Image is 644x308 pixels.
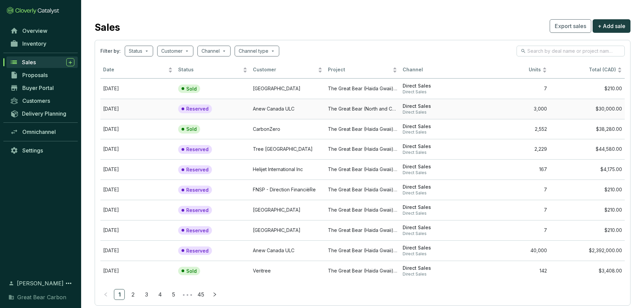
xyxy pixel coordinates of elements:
[325,180,400,200] td: The Great Bear (Haida Gwaii) Forest Carbon Project
[212,292,217,297] span: right
[22,110,66,117] span: Delivery Planning
[253,67,316,73] span: Customer
[100,159,175,180] td: Sep 05 2025
[598,22,625,30] span: + Add sale
[589,67,616,72] span: Total (CAD)
[325,119,400,139] td: The Great Bear (Haida Gwaii) Forest Carbon Project
[186,268,197,274] p: Sold
[250,139,325,159] td: Tree Canada
[250,261,325,281] td: Veritree
[475,139,550,159] td: 2,229
[186,207,209,213] p: Reserved
[100,289,111,300] li: Previous Page
[325,99,400,119] td: The Great Bear (North and Central-Mid Coast) Forest Carbon Project
[100,261,175,281] td: Aug 21 2025
[550,119,625,139] td: $38,280.00
[155,289,165,300] a: 4
[168,289,178,300] a: 5
[95,20,120,34] h2: Sales
[250,159,325,180] td: Helijet International Inc
[475,261,550,281] td: 142
[100,78,175,99] td: Aug 28 2025
[550,180,625,200] td: $210.00
[250,220,325,240] td: University Of Guelph
[22,97,50,104] span: Customers
[403,184,472,190] span: Direct Sales
[7,38,78,49] a: Inventory
[7,25,78,37] a: Overview
[325,78,400,99] td: The Great Bear (Haida Gwaii) Forest Carbon Project
[550,200,625,220] td: $210.00
[403,231,472,236] span: Direct Sales
[403,204,472,211] span: Direct Sales
[250,62,325,78] th: Customer
[403,89,472,95] span: Direct Sales
[550,78,625,99] td: $210.00
[403,143,472,150] span: Direct Sales
[22,147,43,154] span: Settings
[141,289,152,300] li: 3
[7,108,78,119] a: Delivery Planning
[475,78,550,99] td: 7
[7,82,78,94] a: Buyer Portal
[127,289,138,300] li: 2
[403,123,472,130] span: Direct Sales
[555,22,586,30] span: Export sales
[182,289,192,300] li: Next 5 Pages
[475,240,550,261] td: 40,000
[403,103,472,110] span: Direct Sales
[550,139,625,159] td: $44,580.00
[128,289,138,300] a: 2
[475,159,550,180] td: 167
[100,289,111,300] button: left
[22,40,46,47] span: Inventory
[475,220,550,240] td: 7
[100,119,175,139] td: Aug 29 2025
[100,48,121,54] span: Filter by:
[250,99,325,119] td: Anew Canada ULC
[325,261,400,281] td: The Great Bear (Haida Gwaii) Forest Carbon Project
[325,62,400,78] th: Project
[475,180,550,200] td: 7
[250,180,325,200] td: FNSP - Direction FinancièRe
[186,187,209,193] p: Reserved
[250,119,325,139] td: CarbonZero
[100,99,175,119] td: Sep 18 2025
[527,47,615,55] input: Search by deal name or project name...
[403,211,472,216] span: Direct Sales
[403,150,472,155] span: Direct Sales
[168,289,179,300] li: 5
[100,62,175,78] th: Date
[186,106,209,112] p: Reserved
[114,289,125,300] li: 1
[403,170,472,175] span: Direct Sales
[403,271,472,277] span: Direct Sales
[325,200,400,220] td: The Great Bear (Haida Gwaii) Forest Carbon Project
[154,289,165,300] li: 4
[403,245,472,251] span: Direct Sales
[100,180,175,200] td: Aug 28 2025
[100,139,175,159] td: Sep 11 2025
[178,67,242,73] span: Status
[325,139,400,159] td: The Great Bear (Haida Gwaii) Forest Carbon Project
[325,220,400,240] td: The Great Bear (Haida Gwaii) Forest Carbon Project
[186,167,209,173] p: Reserved
[209,289,220,300] li: Next Page
[22,72,48,78] span: Proposals
[7,69,78,81] a: Proposals
[475,119,550,139] td: 2,552
[250,200,325,220] td: University Of British Columbia
[103,292,108,297] span: left
[403,265,472,271] span: Direct Sales
[7,145,78,156] a: Settings
[328,67,391,73] span: Project
[478,67,541,73] span: Units
[403,83,472,89] span: Direct Sales
[186,228,209,234] p: Reserved
[195,289,206,300] a: 45
[22,85,54,91] span: Buyer Portal
[593,19,630,33] button: + Add sale
[403,224,472,231] span: Direct Sales
[475,200,550,220] td: 7
[550,240,625,261] td: $2,392,000.00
